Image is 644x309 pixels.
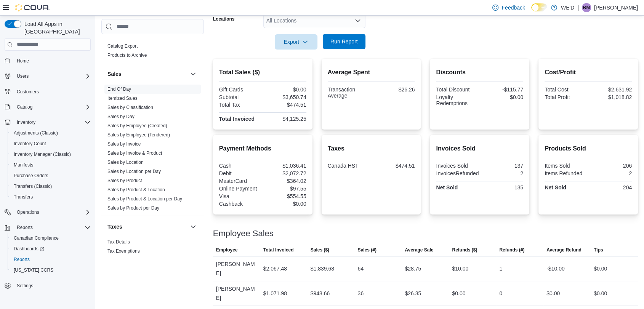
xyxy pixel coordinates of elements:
[107,205,159,211] span: Sales by Product per Day
[264,86,306,93] div: $0.00
[213,16,235,22] label: Locations
[436,163,478,169] div: Invoices Sold
[8,254,94,265] button: Reports
[11,150,74,159] a: Inventory Manager (Classic)
[561,3,574,12] p: WE'D
[594,3,638,12] p: [PERSON_NAME]
[405,264,421,273] div: $28.75
[590,170,632,176] div: 2
[264,193,306,199] div: $554.55
[11,234,91,243] span: Canadian Compliance
[101,85,204,216] div: Sales
[107,223,187,231] button: Taxes
[107,248,140,254] span: Tax Exemptions
[107,104,153,110] span: Sales by Classification
[2,207,94,218] button: Operations
[219,163,261,169] div: Cash
[14,183,52,189] span: Transfers (Classic)
[279,34,313,50] span: Export
[107,187,165,193] span: Sales by Product & Location
[107,96,138,101] a: Itemized Sales
[14,235,59,241] span: Canadian Compliance
[14,223,91,232] span: Reports
[405,289,421,298] div: $26.35
[2,280,94,291] button: Settings
[358,289,364,298] div: 36
[11,171,51,180] a: Purchase Orders
[590,86,632,93] div: $2,631.92
[531,3,547,11] input: Dark Mode
[499,247,524,253] span: Refunds (#)
[590,184,632,191] div: 204
[264,178,306,184] div: $364.02
[219,68,306,77] h2: Total Sales ($)
[11,150,91,159] span: Inventory Manager (Classic)
[8,160,94,170] button: Manifests
[545,68,632,77] h2: Cost/Profit
[577,3,579,12] p: |
[14,208,91,217] span: Operations
[11,160,91,170] span: Manifests
[2,102,94,112] button: Catalog
[263,247,294,253] span: Total Invoiced
[11,160,36,170] a: Manifests
[546,264,564,273] div: -$10.00
[14,223,36,232] button: Reports
[219,144,306,153] h2: Payment Methods
[107,178,142,183] a: Sales by Product
[11,139,91,148] span: Inventory Count
[436,68,523,77] h2: Discounts
[11,128,91,138] span: Adjustments (Classic)
[11,192,36,202] a: Transfers
[14,173,48,179] span: Purchase Orders
[107,150,162,156] a: Sales by Invoice & Product
[264,186,306,192] div: $97.55
[263,289,287,298] div: $1,071.98
[189,222,198,231] button: Taxes
[594,247,603,253] span: Tips
[107,70,122,78] h3: Sales
[219,178,261,184] div: MasterCard
[219,86,261,93] div: Gift Cards
[545,86,586,93] div: Total Cost
[107,86,131,92] span: End Of Day
[358,247,376,253] span: Sales (#)
[436,170,479,176] div: InvoicesRefunded
[219,201,261,207] div: Cashback
[107,205,159,211] a: Sales by Product per Day
[373,163,415,169] div: $474.51
[2,222,94,233] button: Reports
[14,194,33,200] span: Transfers
[452,264,468,273] div: $10.00
[501,4,525,11] span: Feedback
[545,170,586,176] div: Items Refunded
[328,163,370,169] div: Canada HST
[213,256,260,281] div: [PERSON_NAME]
[328,86,370,99] div: Transaction Average
[328,144,415,153] h2: Taxes
[8,192,94,202] button: Transfers
[323,34,365,49] button: Run Report
[107,132,170,138] span: Sales by Employee (Tendered)
[14,102,35,112] button: Catalog
[107,168,161,175] span: Sales by Location per Day
[311,289,330,298] div: $948.66
[107,169,161,174] a: Sales by Location per Day
[14,102,91,112] span: Catalog
[8,181,94,192] button: Transfers (Classic)
[15,4,50,11] img: Cova
[264,201,306,207] div: $0.00
[264,94,306,100] div: $3,650.74
[8,149,94,160] button: Inventory Manager (Classic)
[107,105,153,110] a: Sales by Classification
[17,104,32,110] span: Catalog
[219,193,261,199] div: Visa
[107,141,141,147] span: Sales by Invoice
[17,89,39,95] span: Customers
[14,72,91,81] span: Users
[17,224,33,231] span: Reports
[101,237,204,259] div: Taxes
[107,196,182,202] a: Sales by Product & Location per Day
[545,184,566,191] strong: Net Sold
[17,209,39,215] span: Operations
